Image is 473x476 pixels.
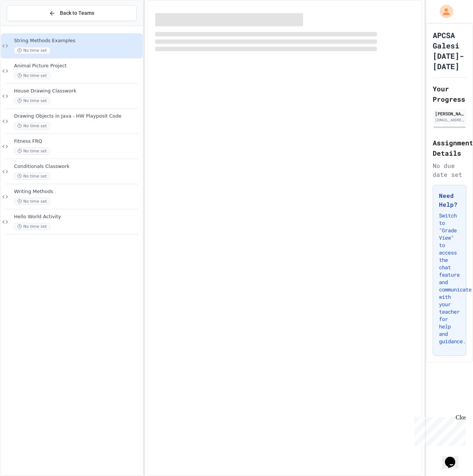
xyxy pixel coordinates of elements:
[14,138,141,145] span: Fitness FRQ
[433,161,466,179] div: No due date set
[14,189,141,195] span: Writing Methods
[14,173,50,180] span: No time set
[435,117,464,123] div: [EMAIL_ADDRESS][DOMAIN_NAME]
[60,9,94,17] span: Back to Teams
[14,113,141,119] span: Drawing Objects in Java - HW Playposit Code
[7,5,137,21] button: Back to Teams
[14,88,141,94] span: House Drawing Classwork
[3,3,51,47] div: Chat with us now!Close
[14,122,50,129] span: No time set
[14,198,50,205] span: No time set
[14,38,141,44] span: String Methods Examples
[14,72,50,79] span: No time set
[432,3,455,20] div: My Account
[439,212,460,345] p: Switch to "Grade View" to access the chat feature and communicate with your teacher for help and ...
[433,84,466,104] h2: Your Progress
[442,446,466,469] iframe: chat widget
[14,148,50,155] span: No time set
[14,163,141,170] span: Conditionals Classwork
[14,97,50,104] span: No time set
[412,414,466,446] iframe: chat widget
[435,110,464,117] div: [PERSON_NAME]
[14,63,141,69] span: Animal Picture Project
[439,191,460,209] h3: Need Help?
[433,30,466,71] h1: APCSA Galesi [DATE]-[DATE]
[14,47,50,54] span: No time set
[14,223,50,230] span: No time set
[14,214,141,220] span: Hello World Activity
[433,138,466,158] h2: Assignment Details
